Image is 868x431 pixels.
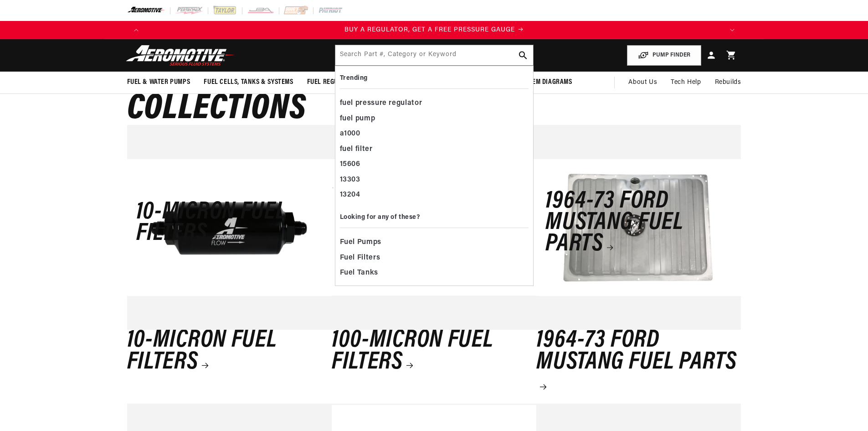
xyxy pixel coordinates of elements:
[723,21,741,39] button: Translation missing: en.sections.announcements.next_announcement
[123,45,237,66] img: Aeromotive
[715,78,741,88] span: Rebuilds
[519,78,572,87] span: System Diagrams
[344,26,515,33] span: BUY A REGULATOR, GET A FREE PRESSURE GAUGE
[127,94,741,125] h1: Collections
[127,21,145,39] button: Translation missing: en.sections.announcements.previous_announcement
[332,330,536,373] a: 100-Micron Fuel Filters
[340,75,368,82] b: Trending
[340,96,529,111] div: fuel pressure regulator
[340,267,378,280] span: Fuel Tanks
[204,78,293,87] span: Fuel Cells, Tanks & Systems
[621,72,664,93] a: About Us
[340,157,529,172] div: 15606
[120,72,197,93] summary: Fuel & Water Pumps
[340,236,381,249] span: Fuel Pumps
[628,79,657,86] span: About Us
[627,45,701,66] button: PUMP FINDER
[671,78,701,88] span: Tech Help
[340,187,529,203] div: 13204
[104,21,764,39] slideshow-component: Translation missing: en.sections.announcements.announcement_bar
[340,142,529,157] div: fuel filter
[664,72,708,93] summary: Tech Help
[340,252,380,265] span: Fuel Filters
[512,72,579,93] summary: System Diagrams
[513,45,533,65] button: search button
[145,25,723,35] a: BUY A REGULATOR, GET A FREE PRESSURE GAUGE
[708,72,748,93] summary: Rebuilds
[335,45,533,65] input: Search by Part Number, Category or Keyword
[127,330,332,373] a: 10-Micron Fuel Filters
[536,330,741,395] a: 1964-73 Ford Mustang Fuel Parts
[340,111,529,127] div: fuel pump
[145,25,723,35] div: 1 of 4
[197,72,300,93] summary: Fuel Cells, Tanks & Systems
[145,25,723,35] div: Announcement
[340,214,420,221] b: Looking for any of these?
[340,126,529,142] div: a1000
[340,172,529,188] div: 13303
[307,78,360,87] span: Fuel Regulators
[127,78,190,87] span: Fuel & Water Pumps
[300,72,367,93] summary: Fuel Regulators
